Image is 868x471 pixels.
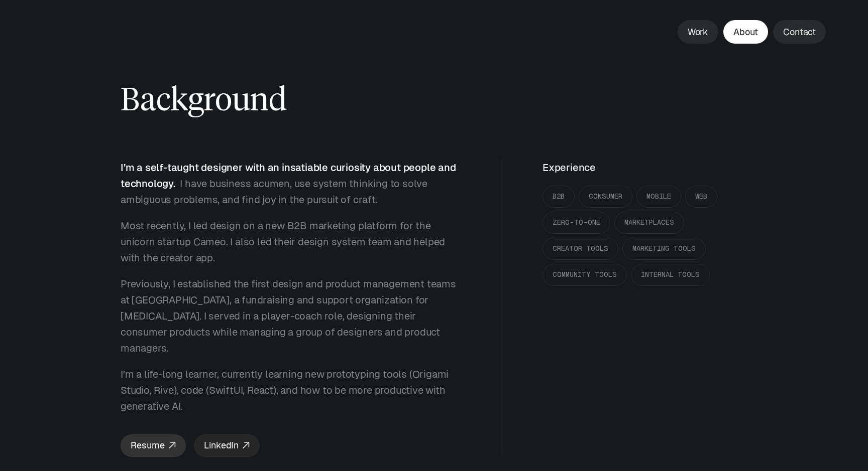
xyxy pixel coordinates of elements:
[121,366,462,414] p: I'm a life-long learner, currently learning new prototyping tools (Origami Studio, Rive), code (S...
[121,79,747,119] h2: Background
[632,244,696,254] p: Marketing Tools
[121,434,186,457] a: Resume
[121,160,462,208] p: I have business acumen, use system thinking to solve ambiguous problems, and find joy in the purs...
[773,20,826,44] a: Contact
[204,438,239,453] p: LinkedIn
[553,218,600,228] p: Zero-to-One
[553,270,617,280] p: Community Tools
[553,192,565,202] p: B2B
[646,192,671,202] p: Mobile
[589,192,622,202] p: Consumer
[553,244,608,254] p: Creator Tools
[121,276,462,356] p: Previously, I established the first design and product management teams at [GEOGRAPHIC_DATA], a f...
[121,162,458,189] strong: I’m a self-taught designer with an insatiable curiosity about people and technology.
[121,218,462,266] p: Most recently, I led design on a new B2B marketing platform for the unicorn startup Cameo. I also...
[624,218,674,228] p: Marketplaces
[131,438,165,453] p: Resume
[641,270,700,280] p: Internal Tools
[688,25,708,39] p: Work
[723,20,768,44] a: About
[783,25,816,39] p: Contact
[194,434,260,457] a: LinkedIn
[733,25,758,39] p: About
[695,192,707,202] p: Web
[678,20,718,44] a: Work
[542,162,596,173] strong: Experience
